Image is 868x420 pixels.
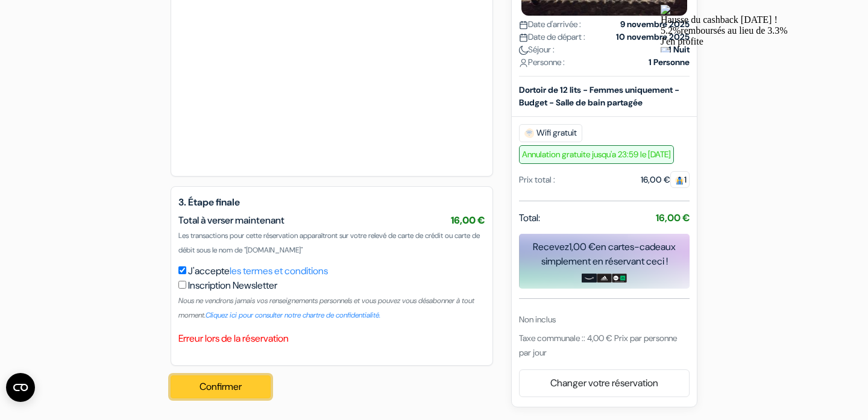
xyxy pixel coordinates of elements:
[519,31,585,43] span: Date de départ :
[641,174,690,186] div: 16,00 €
[519,20,528,30] img: calendar.svg
[5,14,203,25] div: Hausse du cashback [DATE] !
[451,214,485,227] span: 16,00 €
[5,5,14,14] img: large-icon256.png
[670,171,690,188] span: 1
[649,56,690,69] strong: 1 Personne
[178,196,485,208] h5: 3. Étape finale
[520,372,689,395] a: Changer votre réservation
[616,31,690,43] strong: 10 novembre 2025
[6,373,35,402] button: Ouvrir le widget CMP
[519,46,528,55] img: moon.svg
[188,264,328,278] label: J'accepte
[519,333,677,359] span: Taxe communale :: 4,00 € Prix par personne par jour
[206,310,380,320] a: Cliquez ici pour consulter notre chartre de confidentialité.
[519,56,565,69] span: Personne :
[569,240,596,253] span: 1,00 €
[5,25,25,36] span: 5.2%
[5,25,203,36] div: remboursés au lieu de 3.3%
[5,47,14,57] img: close.png
[519,43,555,56] span: Séjour :
[188,278,277,293] label: Inscription Newsletter
[597,274,612,283] img: adidas-card.png
[5,36,203,47] div: J'en profite
[171,375,271,398] button: Confirmer
[178,296,474,320] small: Nous ne vendrons jamais vos renseignements personnels et vous pouvez vous désabonner à tout moment.
[519,314,690,327] div: Non inclus
[519,84,679,108] b: Dortoir de 12 lits - Femmes uniquement - Budget - Salle de bain partagée
[675,176,684,185] img: guest.svg
[519,240,690,269] div: Recevez en cartes-cadeaux simplement en réservant ceci !
[656,212,690,224] strong: 16,00 €
[178,331,485,346] p: Erreur lors de la réservation
[519,18,581,31] span: Date d'arrivée :
[519,124,582,142] span: Wifi gratuit
[519,145,674,164] span: Annulation gratuite jusqu'a 23:59 le [DATE]
[524,128,534,138] img: free_wifi.svg
[178,231,480,255] span: Les transactions pour cette réservation apparaîtront sur votre relevé de carte de crédit ou carte...
[519,33,528,42] img: calendar.svg
[178,214,285,227] span: Total à verser maintenant
[519,211,540,225] span: Total:
[620,18,690,31] strong: 9 novembre 2025
[230,265,328,277] a: les termes et conditions
[519,174,555,186] div: Prix total :
[582,274,597,283] img: amazon-card-no-text.png
[519,58,528,67] img: user_icon.svg
[612,274,627,283] img: uber-uber-eats-card.png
